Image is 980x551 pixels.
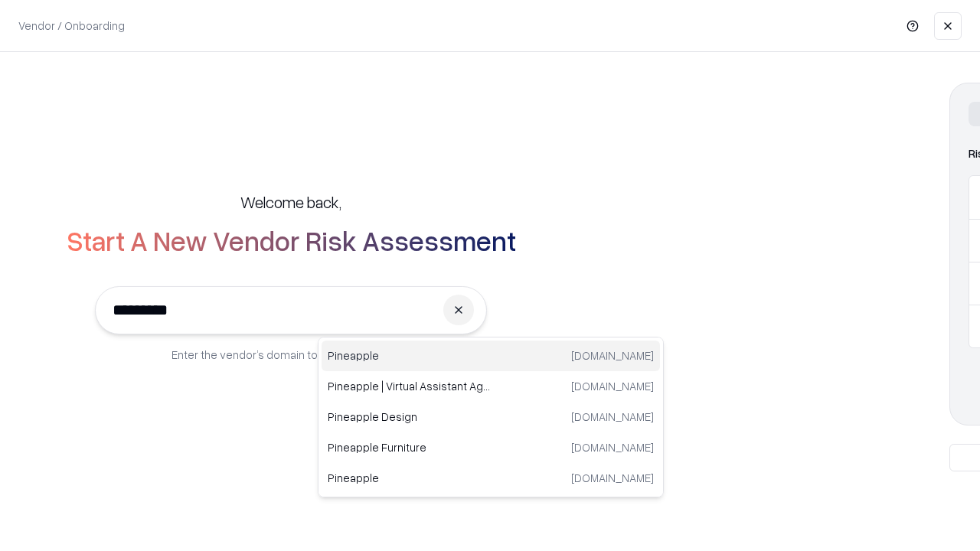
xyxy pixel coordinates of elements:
[571,347,654,364] p: [DOMAIN_NAME]
[571,409,654,425] p: [DOMAIN_NAME]
[571,439,654,455] p: [DOMAIN_NAME]
[571,470,654,486] p: [DOMAIN_NAME]
[240,191,341,213] h5: Welcome back,
[18,18,125,34] p: Vendor / Onboarding
[171,347,410,363] p: Enter the vendor’s domain to begin onboarding
[318,337,664,497] div: Suggestions
[328,409,491,425] p: Pineapple Design
[67,225,516,256] h2: Start A New Vendor Risk Assessment
[328,439,491,455] p: Pineapple Furniture
[328,378,491,394] p: Pineapple | Virtual Assistant Agency
[328,347,491,364] p: Pineapple
[571,378,654,394] p: [DOMAIN_NAME]
[328,470,491,486] p: Pineapple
